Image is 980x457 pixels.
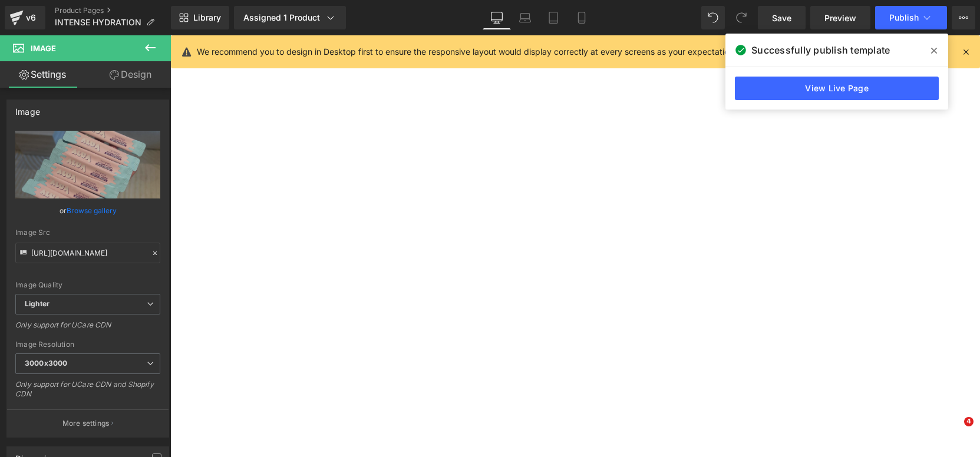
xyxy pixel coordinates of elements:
a: Product Pages [55,6,171,15]
a: View Live Page [735,77,939,100]
p: We recommend you to design in Desktop first to ensure the responsive layout would display correct... [197,45,736,58]
a: v6 [5,6,45,29]
span: 4 [964,417,974,426]
span: Preview [824,12,856,24]
div: Image Src [15,228,160,237]
a: Preview [810,6,870,29]
a: Desktop [483,6,511,29]
a: Laptop [511,6,539,29]
a: Tablet [539,6,567,29]
button: More settings [7,409,169,437]
button: Publish [875,6,947,29]
div: or [15,204,160,217]
div: Image [15,100,40,117]
a: Browse gallery [67,200,117,221]
a: Design [88,61,173,88]
b: 3000x3000 [25,359,67,367]
button: More [952,6,975,29]
a: New Library [171,6,229,29]
button: Redo [730,6,753,29]
a: Mobile [567,6,596,29]
span: INTENSE HYDRATION [55,18,141,27]
div: Only support for UCare CDN and Shopify CDN [15,380,160,406]
span: Image [31,44,56,53]
input: Link [15,243,160,263]
p: More settings [62,418,110,429]
div: Assigned 1 Product [243,12,336,24]
span: Library [193,12,221,23]
div: Image Quality [15,281,160,289]
button: Undo [701,6,725,29]
div: Image Resolution [15,340,160,349]
div: v6 [24,10,38,25]
div: Only support for UCare CDN [15,320,160,337]
span: Publish [889,13,919,22]
iframe: Intercom live chat [940,417,968,445]
span: Save [772,12,791,24]
span: Successfully publish template [751,43,890,57]
b: Lighter [25,299,50,308]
